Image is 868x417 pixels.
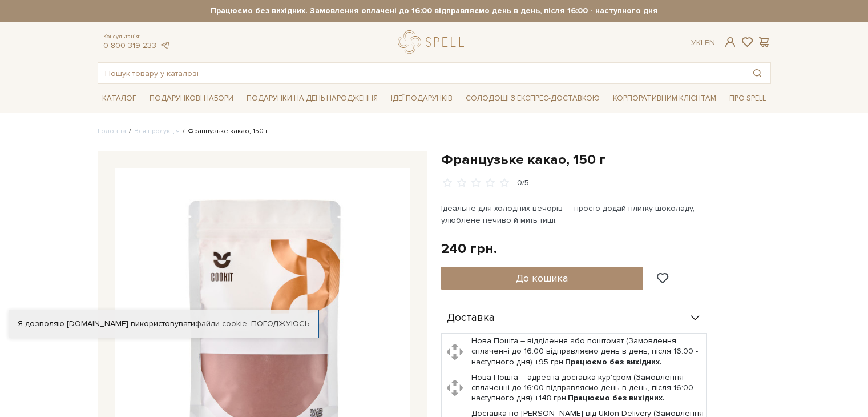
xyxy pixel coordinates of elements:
strong: Працюємо без вихідних. Замовлення оплачені до 16:00 відправляємо день в день, після 16:00 - насту... [98,6,771,16]
a: 0 800 319 233 [103,41,156,50]
span: Доставка [447,313,495,323]
td: Нова Пошта – адресна доставка кур'єром (Замовлення сплаченні до 16:00 відправляємо день в день, п... [469,370,706,406]
a: Подарунки на День народження [242,90,382,107]
span: До кошика [516,272,568,284]
li: Французьке какао, 150 г [180,126,268,137]
a: Корпоративним клієнтам [608,90,721,107]
a: файли cookie [195,319,247,328]
a: En [705,38,715,47]
a: Каталог [98,90,141,107]
a: logo [398,30,469,54]
span: | [701,38,703,47]
a: Головна [98,127,126,135]
input: Пошук товару у каталозі [98,63,744,83]
a: Вся продукція [134,127,180,135]
button: До кошика [441,267,644,290]
p: Ідеальне для холодних вечорів — просто додай плитку шоколаду, улюблене печиво й мить тиші. [441,202,709,226]
a: Подарункові набори [145,90,238,107]
td: Нова Пошта – відділення або поштомат (Замовлення сплаченні до 16:00 відправляємо день в день, піс... [469,334,706,370]
div: Я дозволяю [DOMAIN_NAME] використовувати [9,319,318,329]
button: Пошук товару у каталозі [744,63,770,83]
b: Працюємо без вихідних. [565,357,662,367]
a: Ідеї подарунків [386,90,457,107]
a: Про Spell [725,90,770,107]
a: Погоджуюсь [251,319,309,329]
div: 240 грн. [441,240,497,258]
a: telegram [159,41,171,50]
h1: Французьке какао, 150 г [441,151,771,169]
span: Консультація: [103,33,171,41]
b: Працюємо без вихідних. [568,393,665,403]
a: Солодощі з експрес-доставкою [461,89,604,108]
div: 0/5 [517,178,529,189]
div: Ук [691,38,715,48]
